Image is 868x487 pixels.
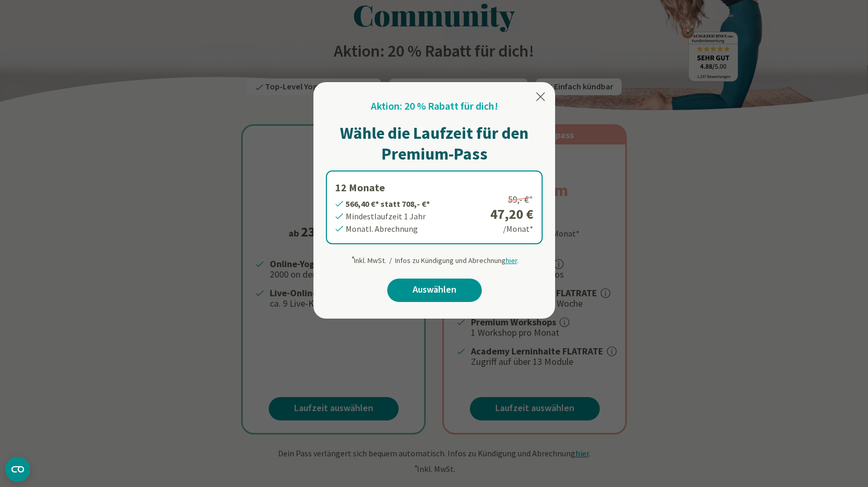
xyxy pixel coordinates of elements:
[326,123,543,164] h1: Wähle die Laufzeit für den Premium-Pass
[5,457,30,482] button: CMP-Widget öffnen
[506,256,517,265] span: hier
[387,279,482,302] a: Auswählen
[371,99,498,114] h2: Aktion: 20 % Rabatt für dich!
[350,251,519,266] div: Inkl. MwSt. / Infos zu Kündigung und Abrechnung .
